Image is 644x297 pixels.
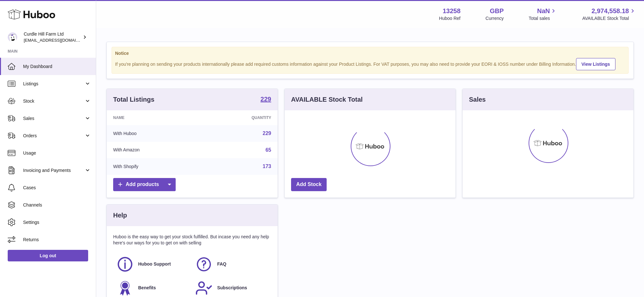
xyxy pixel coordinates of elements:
[469,95,486,104] h3: Sales
[582,7,636,21] a: 2,974,558.18 AVAILABLE Stock Total
[217,285,247,291] span: Subscriptions
[24,31,81,43] div: Curdle Hill Farm Ltd
[107,142,200,158] td: With Amazon
[263,164,271,169] a: 173
[261,96,271,102] strong: 229
[23,81,84,87] span: Listings
[490,7,504,15] strong: GBP
[23,98,84,104] span: Stock
[486,15,504,21] div: Currency
[138,285,156,291] span: Benefits
[23,202,91,208] span: Channels
[8,250,88,261] a: Log out
[195,256,268,273] a: FAQ
[261,96,271,104] a: 229
[443,7,461,15] strong: 13258
[529,7,557,21] a: NaN Total sales
[113,234,271,246] p: Huboo is the easy way to get your stock fulfilled. But incase you need any help here's our ways f...
[107,125,200,142] td: With Huboo
[116,256,189,273] a: Huboo Support
[107,158,200,175] td: With Shopify
[113,211,127,220] h3: Help
[217,261,226,267] span: FAQ
[113,95,155,104] h3: Total Listings
[116,279,189,297] a: Benefits
[107,110,200,125] th: Name
[576,58,615,70] a: View Listings
[23,133,84,139] span: Orders
[537,7,550,15] span: NaN
[115,57,625,70] div: If you're planning on sending your products internationally please add required customs informati...
[23,64,91,70] span: My Dashboard
[23,167,84,174] span: Invoicing and Payments
[23,150,91,156] span: Usage
[291,95,363,104] h3: AVAILABLE Stock Total
[8,32,17,42] img: internalAdmin-13258@internal.huboo.com
[113,178,176,191] a: Add products
[195,279,268,297] a: Subscriptions
[115,50,625,56] strong: Notice
[138,261,171,267] span: Huboo Support
[24,38,94,43] span: [EMAIL_ADDRESS][DOMAIN_NAME]
[439,15,461,21] div: Huboo Ref
[23,219,91,225] span: Settings
[200,110,278,125] th: Quantity
[23,237,91,243] span: Returns
[23,115,84,122] span: Sales
[263,131,271,136] a: 229
[591,7,629,15] span: 2,974,558.18
[23,185,91,191] span: Cases
[582,15,636,21] span: AVAILABLE Stock Total
[529,15,557,21] span: Total sales
[291,178,327,191] a: Add Stock
[265,147,271,153] a: 65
